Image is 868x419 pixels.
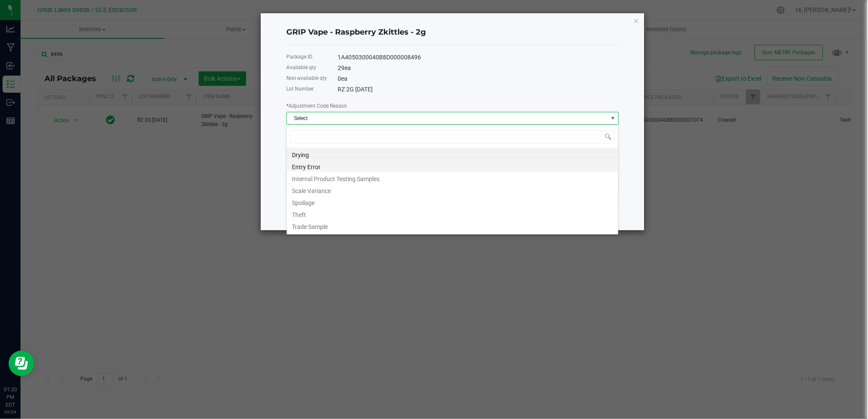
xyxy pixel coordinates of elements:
[286,85,314,93] label: Lot Number
[338,74,619,83] div: 0
[338,85,619,94] div: RZ 2G [DATE]
[338,53,619,62] div: 1A4050300040B8D000008496
[341,75,347,82] span: ea
[338,64,619,73] div: 29
[286,27,619,38] h4: GRIP Vape - Raspberry Zkittles - 2g
[286,102,347,110] label: Adjustment Code Reason
[286,53,312,61] label: Package ID
[287,112,608,124] span: Select
[286,74,327,82] label: Non-available qty
[344,64,351,71] span: ea
[9,351,34,376] iframe: Resource center
[286,64,316,71] label: Available qty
